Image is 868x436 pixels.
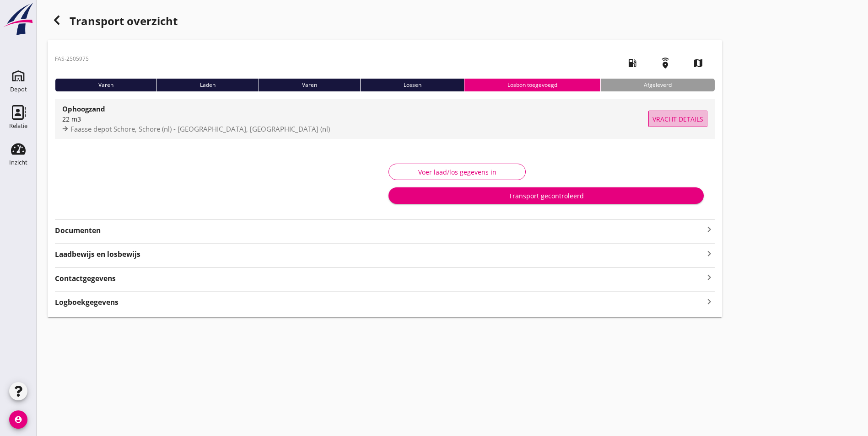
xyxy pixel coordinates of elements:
[648,111,707,127] button: Vracht details
[620,50,645,76] i: local_gas_station
[2,2,35,36] img: logo-small.a267ee39.svg
[10,86,27,92] div: Depot
[55,225,704,236] strong: Documenten
[704,224,715,235] i: keyboard_arrow_right
[55,99,715,139] a: Ophoogzand22 m3Faasse depot Schore, Schore (nl) - [GEOGRAPHIC_DATA], [GEOGRAPHIC_DATA] (nl)Vracht...
[388,187,704,204] button: Transport gecontroleerd
[396,191,696,201] div: Transport gecontroleerd
[464,79,600,91] div: Losbon toegevoegd
[600,79,715,91] div: Afgeleverd
[704,248,715,259] i: keyboard_arrow_right
[9,123,27,129] div: Relatie
[55,55,89,63] p: FAS-2505975
[652,50,678,76] i: emergency_share
[55,249,704,260] strong: Laadbewijs en losbewijs
[396,167,518,177] div: Voer laad/los gegevens in
[62,114,648,124] div: 22 m3
[55,297,119,308] strong: Logboekgegevens
[259,79,360,91] div: Varen
[156,79,259,91] div: Laden
[652,114,703,124] span: Vracht details
[55,79,156,91] div: Varen
[704,271,715,284] i: keyboard_arrow_right
[55,273,116,284] strong: Contactgegevens
[388,164,526,180] button: Voer laad/los gegevens in
[704,295,715,308] i: keyboard_arrow_right
[62,104,105,113] strong: Ophoogzand
[685,50,711,76] i: map
[9,160,27,165] div: Inzicht
[48,11,722,33] div: Transport overzicht
[9,410,27,429] i: account_circle
[70,124,330,133] span: Faasse depot Schore, Schore (nl) - [GEOGRAPHIC_DATA], [GEOGRAPHIC_DATA] (nl)
[360,79,464,91] div: Lossen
